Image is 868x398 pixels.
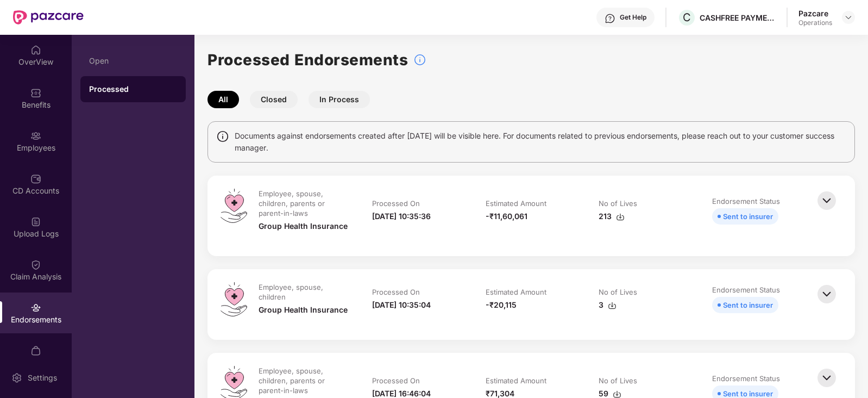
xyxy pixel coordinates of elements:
[30,88,41,98] img: svg+xml;base64,PHN2ZyBpZD0iQmVuZWZpdHMiIHhtbG5zPSJodHRwOi8vd3d3LnczLm9yZy8yMDAwL3N2ZyIgd2lkdGg9Ij...
[30,216,41,227] img: svg+xml;base64,PHN2ZyBpZD0iVXBsb2FkX0xvZ3MiIGRhdGEtbmFtZT0iVXBsb2FkIExvZ3MiIHhtbG5zPSJodHRwOi8vd3...
[599,210,625,222] div: 213
[11,372,22,383] img: svg+xml;base64,PHN2ZyBpZD0iU2V0dGluZy0yMHgyMCIgeG1sbnM9Imh0dHA6Ly93d3cudzMub3JnLzIwMDAvc3ZnIiB3aW...
[372,210,431,222] div: [DATE] 10:35:36
[372,198,420,208] div: Processed On
[620,13,646,22] div: Get Help
[259,304,348,316] div: Group Health Insurance
[259,366,348,395] div: Employee, spouse, children, parents or parent-in-laws
[815,189,839,213] img: svg+xml;base64,PHN2ZyBpZD0iQmFjay0zMngzMiIgeG1sbnM9Imh0dHA6Ly93d3cudzMub3JnLzIwMDAvc3ZnIiB3aWR0aD...
[259,282,348,302] div: Employee, spouse, children
[599,376,637,385] div: No of Lives
[13,10,84,24] img: New Pazcare Logo
[608,301,617,310] img: svg+xml;base64,PHN2ZyBpZD0iRG93bmxvYWQtMzJ4MzIiIHhtbG5zPSJodHRwOi8vd3d3LnczLm9yZy8yMDAwL3N2ZyIgd2...
[89,57,177,65] div: Open
[372,299,431,311] div: [DATE] 10:35:04
[207,48,408,72] h1: Processed Endorsements
[486,299,517,311] div: -₹20,115
[844,13,853,22] img: svg+xml;base64,PHN2ZyBpZD0iRHJvcGRvd24tMzJ4MzIiIHhtbG5zPSJodHRwOi8vd3d3LnczLm9yZy8yMDAwL3N2ZyIgd2...
[723,210,773,222] div: Sent to insurer
[815,282,839,306] img: svg+xml;base64,PHN2ZyBpZD0iQmFjay0zMngzMiIgeG1sbnM9Imh0dHA6Ly93d3cudzMub3JnLzIwMDAvc3ZnIiB3aWR0aD...
[259,220,348,232] div: Group Health Insurance
[30,259,41,270] img: svg+xml;base64,PHN2ZyBpZD0iQ2xhaW0iIHhtbG5zPSJodHRwOi8vd3d3LnczLm9yZy8yMDAwL3N2ZyIgd2lkdGg9IjIwIi...
[207,91,239,108] button: All
[712,374,780,383] div: Endorsement Status
[24,372,60,383] div: Settings
[413,53,426,66] img: svg+xml;base64,PHN2ZyBpZD0iSW5mb18tXzMyeDMyIiBkYXRhLW5hbWU9IkluZm8gLSAzMngzMiIgeG1sbnM9Imh0dHA6Ly...
[599,198,637,208] div: No of Lives
[372,376,420,385] div: Processed On
[30,130,41,141] img: svg+xml;base64,PHN2ZyBpZD0iRW1wbG95ZWVzIiB4bWxucz0iaHR0cDovL3d3dy53My5vcmcvMjAwMC9zdmciIHdpZHRoPS...
[30,45,41,55] img: svg+xml;base64,PHN2ZyBpZD0iSG9tZSIgeG1sbnM9Imh0dHA6Ly93d3cudzMub3JnLzIwMDAvc3ZnIiB3aWR0aD0iMjAiIG...
[486,210,527,222] div: -₹11,60,061
[372,287,420,297] div: Processed On
[221,189,247,223] img: svg+xml;base64,PHN2ZyB4bWxucz0iaHR0cDovL3d3dy53My5vcmcvMjAwMC9zdmciIHdpZHRoPSI0OS4zMiIgaGVpZ2h0PS...
[798,8,832,18] div: Pazcare
[798,18,832,27] div: Operations
[250,91,298,108] button: Closed
[599,287,637,297] div: No of Lives
[599,299,617,311] div: 3
[259,189,348,218] div: Employee, spouse, children, parents or parent-in-laws
[235,130,846,154] span: Documents against endorsements created after [DATE] will be visible here. For documents related t...
[605,13,615,24] img: svg+xml;base64,PHN2ZyBpZD0iSGVscC0zMngzMiIgeG1sbnM9Imh0dHA6Ly93d3cudzMub3JnLzIwMDAvc3ZnIiB3aWR0aD...
[486,198,546,208] div: Estimated Amount
[486,376,546,385] div: Estimated Amount
[683,11,691,24] span: C
[723,299,773,311] div: Sent to insurer
[216,130,229,143] img: svg+xml;base64,PHN2ZyBpZD0iSW5mbyIgeG1sbnM9Imh0dHA6Ly93d3cudzMub3JnLzIwMDAvc3ZnIiB3aWR0aD0iMTQiIG...
[309,91,370,108] button: In Process
[486,287,546,297] div: Estimated Amount
[616,213,625,221] img: svg+xml;base64,PHN2ZyBpZD0iRG93bmxvYWQtMzJ4MzIiIHhtbG5zPSJodHRwOi8vd3d3LnczLm9yZy8yMDAwL3N2ZyIgd2...
[221,282,247,316] img: svg+xml;base64,PHN2ZyB4bWxucz0iaHR0cDovL3d3dy53My5vcmcvMjAwMC9zdmciIHdpZHRoPSI0OS4zMiIgaGVpZ2h0PS...
[815,366,839,390] img: svg+xml;base64,PHN2ZyBpZD0iQmFjay0zMngzMiIgeG1sbnM9Imh0dHA6Ly93d3cudzMub3JnLzIwMDAvc3ZnIiB3aWR0aD...
[30,302,41,313] img: svg+xml;base64,PHN2ZyBpZD0iRW5kb3JzZW1lbnRzIiB4bWxucz0iaHR0cDovL3d3dy53My5vcmcvMjAwMC9zdmciIHdpZH...
[30,345,41,356] img: svg+xml;base64,PHN2ZyBpZD0iTXlfT3JkZXJzIiBkYXRhLW5hbWU9Ik15IE9yZGVycyIgeG1sbnM9Imh0dHA6Ly93d3cudz...
[712,196,780,206] div: Endorsement Status
[89,84,177,95] div: Processed
[700,13,776,23] div: CASHFREE PAYMENTS INDIA PVT. LTD.
[712,285,780,295] div: Endorsement Status
[30,173,41,184] img: svg+xml;base64,PHN2ZyBpZD0iQ0RfQWNjb3VudHMiIGRhdGEtbmFtZT0iQ0QgQWNjb3VudHMiIHhtbG5zPSJodHRwOi8vd3...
